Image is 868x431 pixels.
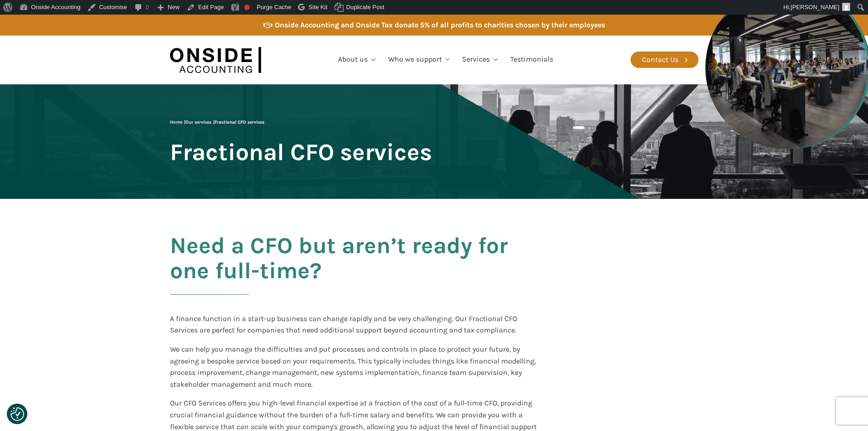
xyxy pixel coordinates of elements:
img: Onside Accounting [170,42,261,78]
h2: Need a CFO but aren’t ready for one full-time? [170,233,540,306]
span: Fractional CFO services [170,140,432,165]
a: About us [333,44,383,75]
div: Focus keyphrase not set [244,5,250,10]
a: Our services [185,119,211,125]
span: [PERSON_NAME] [791,4,839,10]
a: Who we support [383,44,457,75]
a: Home [170,119,182,125]
div: Contact Us [642,54,678,66]
p: A finance function in a start-up business can change rapidly and be very challenging. Our Fractio... [170,313,540,336]
span: Site Kit [308,4,327,10]
img: Revisit consent button [10,407,24,421]
div: Onside Accounting and Onside Tax donate 5% of all profits to charities chosen by their employees [275,19,605,31]
a: Contact Us [631,52,699,68]
button: Consent Preferences [10,407,24,421]
a: Testimonials [505,44,559,75]
p: We can help you manage the difficulties and put processes and controls in place to protect your f... [170,343,540,390]
span: Fractional CFO services [215,119,264,125]
a: Services [457,44,505,75]
span: | | [170,119,264,125]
